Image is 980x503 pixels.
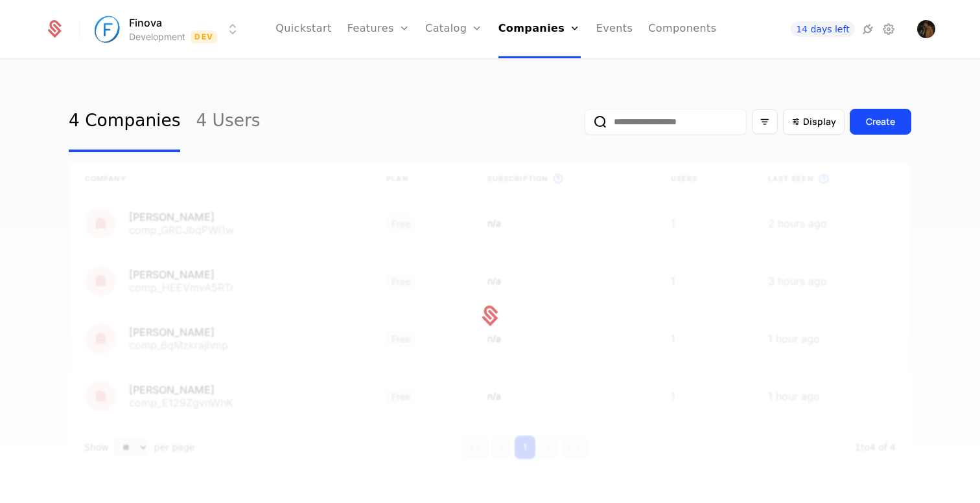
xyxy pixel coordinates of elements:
button: Select environment [95,15,240,43]
span: Finova [129,15,162,30]
span: Dev [191,30,217,43]
button: Display [783,109,845,135]
button: Create [850,109,911,135]
button: Filter options [752,109,778,134]
div: Development [129,30,185,43]
img: Finova [91,14,122,45]
button: Open user button [917,20,935,38]
a: Settings [881,21,896,37]
a: 4 Users [196,91,260,152]
span: Display [803,115,836,128]
img: Ryan Bakker [917,20,935,38]
a: Integrations [860,21,876,37]
img: Schematic Loader [477,303,503,329]
a: 4 Companies [69,91,180,152]
a: 14 days left [791,21,854,37]
div: Create [866,115,895,128]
